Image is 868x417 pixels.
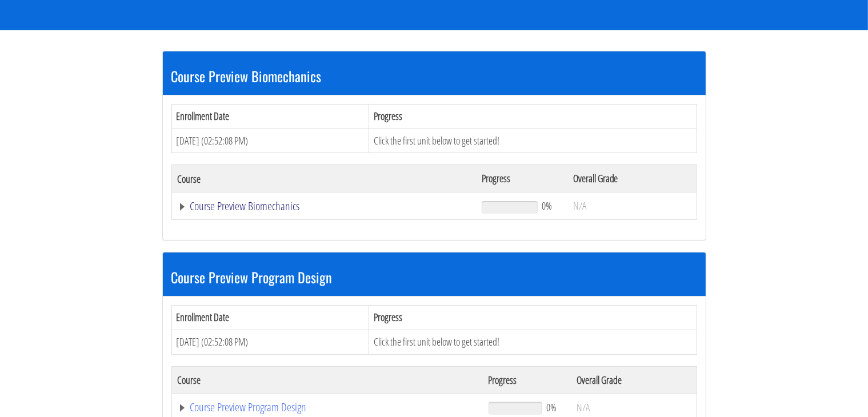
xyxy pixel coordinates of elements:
[546,401,557,414] span: 0%
[171,270,697,284] h3: Course Preview Program Design
[567,193,697,220] td: N/A
[369,330,697,354] td: Click the first unit below to get started!
[571,366,697,394] th: Overall Grade
[542,199,552,212] span: 0%
[483,366,571,394] th: Progress
[171,104,369,129] th: Enrollment Date
[171,69,697,83] h3: Course Preview Biomechanics
[171,165,476,193] th: Course
[567,165,697,193] th: Overall Grade
[178,201,471,212] a: Course Preview Biomechanics
[171,129,369,153] td: [DATE] (02:52:08 PM)
[171,330,369,354] td: [DATE] (02:52:08 PM)
[369,306,697,330] th: Progress
[369,129,697,153] td: Click the first unit below to get started!
[171,366,483,394] th: Course
[369,104,697,129] th: Progress
[171,306,369,330] th: Enrollment Date
[476,165,567,193] th: Progress
[178,402,477,413] a: Course Preview Program Design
